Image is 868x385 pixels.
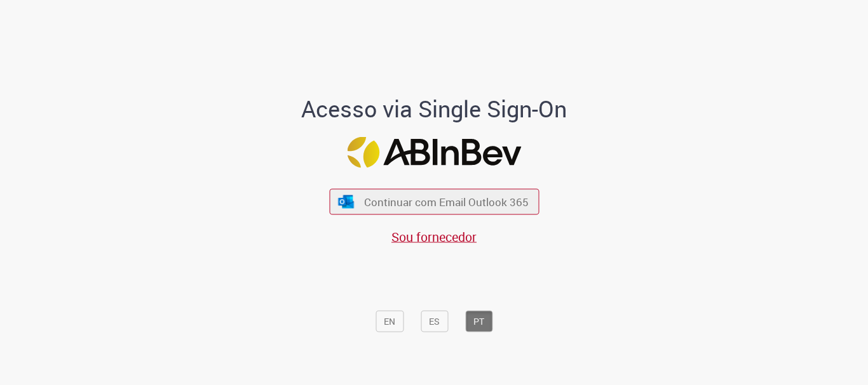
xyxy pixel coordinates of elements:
button: ES [421,311,448,332]
span: Continuar com Email Outlook 365 [364,195,529,209]
a: Sou fornecedor [391,228,477,245]
img: Logo ABInBev [347,137,521,168]
img: ícone Azure/Microsoft 360 [337,195,355,208]
button: PT [465,311,492,332]
button: EN [376,311,403,332]
button: ícone Azure/Microsoft 360 Continuar com Email Outlook 365 [329,189,539,215]
h1: Acesso via Single Sign-On [258,96,611,122]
